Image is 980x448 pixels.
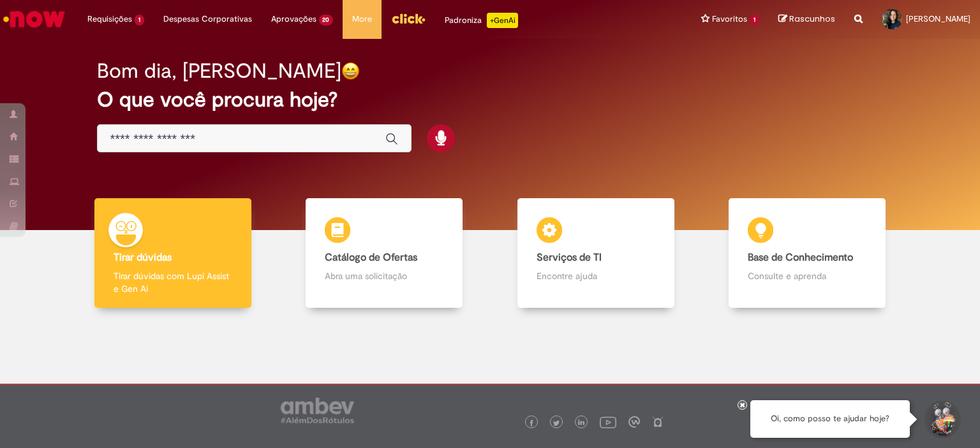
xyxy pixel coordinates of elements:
[537,251,602,264] b: Serviços de TI
[789,13,835,25] span: Rascunhos
[652,416,664,428] img: logo_footer_naosei.png
[271,13,316,25] span: Aprovações
[279,198,491,308] a: Catálogo de Ofertas Abra uma solicitação
[578,419,584,427] img: logo_footer_linkedin.png
[906,13,970,24] span: [PERSON_NAME]
[1,6,67,32] img: ServiceNow
[445,13,518,28] div: Padroniza
[702,198,914,308] a: Base de Conhecimento Consulte e aprenda
[712,13,747,25] span: Favoritos
[923,400,961,438] button: Iniciar Conversa de Suporte
[67,198,279,308] a: Tirar dúvidas Tirar dúvidas com Lupi Assist e Gen Ai
[490,198,702,308] a: Serviços de TI Encontre ajuda
[97,89,884,111] h2: O que você procura hoje?
[319,15,334,25] span: 20
[97,60,341,82] h2: Bom dia, [PERSON_NAME]
[325,270,443,282] p: Abra uma solicitação
[352,13,372,25] span: More
[135,15,144,25] span: 1
[87,13,132,25] span: Requisições
[553,420,560,426] img: logo_footer_twitter.png
[600,414,616,430] img: logo_footer_youtube.png
[750,15,759,25] span: 1
[750,400,910,438] div: Oi, como posso te ajudar hoje?
[537,270,655,282] p: Encontre ajuda
[114,270,232,295] p: Tirar dúvidas com Lupi Assist e Gen Ai
[778,13,835,25] a: Rascunhos
[748,270,866,282] p: Consulte e aprenda
[528,420,535,426] img: logo_footer_facebook.png
[628,416,640,428] img: logo_footer_workplace.png
[487,13,518,28] p: +GenAi
[391,9,426,28] img: click_logo_yellow_360x200.png
[748,251,853,264] b: Base de Conhecimento
[281,398,354,423] img: logo_footer_ambev_rotulo_gray.png
[325,251,417,264] b: Catálogo de Ofertas
[163,13,252,25] span: Despesas Corporativas
[341,62,360,80] img: happy-face.png
[114,251,172,264] b: Tirar dúvidas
